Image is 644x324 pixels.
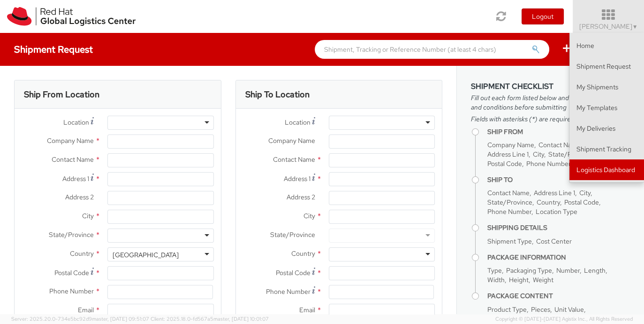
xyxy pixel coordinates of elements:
[7,7,136,26] img: rh-logistics-00dfa346123c4ec078e1.svg
[273,155,315,164] span: Contact Name
[569,35,644,56] a: Home
[536,207,577,216] span: Location Type
[54,269,89,277] span: Postal Code
[487,198,532,206] span: State/Province
[65,193,94,201] span: Address 2
[487,276,505,284] span: Width
[564,198,599,206] span: Postal Code
[487,189,530,197] span: Contact Name
[47,136,94,145] span: Company Name
[569,159,644,180] a: Logistics Dashboard
[487,266,502,275] span: Type
[487,305,527,314] span: Product Type
[487,128,630,135] h4: Ship From
[285,118,311,126] span: Location
[534,189,575,197] span: Address Line 1
[78,306,94,314] span: Email
[303,212,315,220] span: City
[62,174,89,183] span: Address 1
[579,22,638,31] span: [PERSON_NAME]
[49,230,94,239] span: State/Province
[52,155,94,164] span: Contact Name
[569,56,644,77] a: Shipment Request
[526,159,570,168] span: Phone Number
[471,114,630,124] span: Fields with asterisks (*) are required
[506,266,552,275] span: Packaging Type
[537,198,560,206] span: Country
[245,90,310,99] h3: Ship To Location
[569,118,644,139] a: My Deliveries
[569,139,644,159] a: Shipment Tracking
[63,118,89,126] span: Location
[70,249,94,258] span: Country
[538,141,581,149] span: Contact Name
[151,316,269,322] span: Client: 2025.18.0-fd567a5
[213,316,269,322] span: master, [DATE] 10:01:07
[92,316,149,322] span: master, [DATE] 09:51:07
[522,8,564,24] button: Logout
[276,269,311,277] span: Postal Code
[584,266,606,275] span: Length
[569,97,644,118] a: My Templates
[548,150,593,158] span: State/Province
[487,224,630,231] h4: Shipping Details
[487,159,522,168] span: Postal Code
[536,237,572,245] span: Cost Center
[315,40,549,59] input: Shipment, Tracking or Reference Number (at least 4 chars)
[487,237,532,245] span: Shipment Type
[487,141,534,149] span: Company Name
[487,292,630,300] h4: Package Content
[113,250,179,260] div: [GEOGRAPHIC_DATA]
[291,249,315,258] span: Country
[287,193,315,201] span: Address 2
[268,136,315,145] span: Company Name
[531,305,550,314] span: Pieces
[533,150,544,158] span: City
[495,316,633,323] span: Copyright © [DATE]-[DATE] Agistix Inc., All Rights Reserved
[471,93,630,112] span: Fill out each form listed below and agree to the terms and conditions before submitting
[471,82,630,91] h3: Shipment Checklist
[579,189,591,197] span: City
[487,207,531,216] span: Phone Number
[556,266,580,275] span: Number
[509,276,529,284] span: Height
[270,230,315,239] span: State/Province
[487,150,529,158] span: Address Line 1
[266,287,311,296] span: Phone Number
[569,77,644,97] a: My Shipments
[49,287,94,295] span: Phone Number
[533,276,553,284] span: Weight
[487,176,630,183] h4: Ship To
[554,305,584,314] span: Unit Value
[24,90,99,99] h3: Ship From Location
[14,44,93,55] h4: Shipment Request
[82,212,94,220] span: City
[487,254,630,261] h4: Package Information
[11,316,149,322] span: Server: 2025.20.0-734e5bc92d9
[299,306,315,314] span: Email
[284,174,311,183] span: Address 1
[632,23,638,31] span: ▼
